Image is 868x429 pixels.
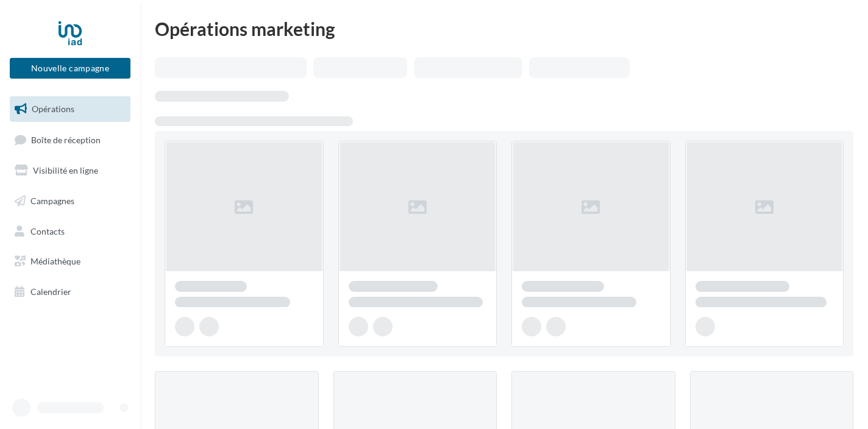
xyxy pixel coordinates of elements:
[7,279,133,305] a: Calendrier
[7,188,133,214] a: Campagnes
[30,225,65,236] span: Contacts
[7,96,133,122] a: Opérations
[30,286,71,297] span: Calendrier
[10,58,130,79] button: Nouvelle campagne
[31,134,101,144] span: Boîte de réception
[155,19,853,38] div: Opérations marketing
[30,256,80,266] span: Médiathèque
[7,127,133,153] a: Boîte de réception
[7,219,133,244] a: Contacts
[32,104,74,114] span: Opérations
[7,158,133,183] a: Visibilité en ligne
[30,196,74,206] span: Campagnes
[33,165,98,175] span: Visibilité en ligne
[7,249,133,274] a: Médiathèque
